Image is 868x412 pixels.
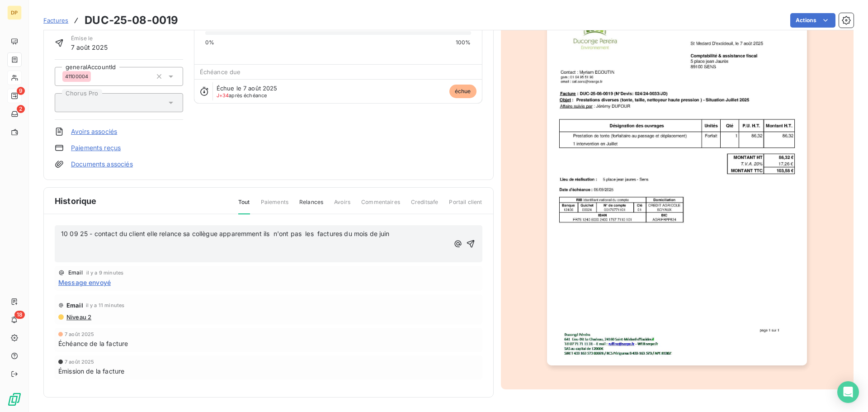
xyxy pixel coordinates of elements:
[86,270,123,275] span: il y a 9 minutes
[86,303,125,308] span: il y a 11 minutes
[85,12,178,28] h3: DUC-25-08-0019
[55,195,97,207] span: Historique
[200,68,241,76] span: Échéance due
[71,160,133,169] a: Documents associés
[7,5,22,20] div: DP
[261,198,288,213] span: Paiements
[65,359,94,365] span: 7 août 2025
[66,313,91,321] span: Niveau 2
[17,87,25,95] span: 9
[71,127,117,136] a: Avoirs associés
[790,13,835,28] button: Actions
[217,92,229,99] span: J+34
[71,143,121,152] a: Paiements reçus
[217,93,267,98] span: après échéance
[238,198,250,214] span: Tout
[411,198,439,213] span: Creditsafe
[837,381,859,403] div: Open Intercom Messenger
[7,392,22,407] img: Logo LeanPay
[17,105,25,113] span: 2
[58,366,124,376] span: Émission de la facture
[65,331,94,337] span: 7 août 2025
[58,278,111,287] span: Message envoyé
[299,198,323,213] span: Relances
[14,311,25,319] span: 18
[58,339,128,348] span: Échéance de la facture
[205,38,214,47] span: 0%
[66,302,83,309] span: Email
[456,38,471,47] span: 100%
[217,85,278,92] span: Échue le 7 août 2025
[449,85,476,98] span: échue
[71,43,108,52] span: 7 août 2025
[71,34,108,43] span: Émise le
[61,230,390,237] span: 10 09 25 - contact du client elle relance sa collègue apparemment ils n'ont pas les factures du m...
[43,16,68,25] a: Factures
[43,17,68,24] span: Factures
[65,74,88,79] span: 41100004
[449,198,482,213] span: Portail client
[68,270,83,275] span: Email
[361,198,400,213] span: Commentaires
[334,198,350,213] span: Avoirs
